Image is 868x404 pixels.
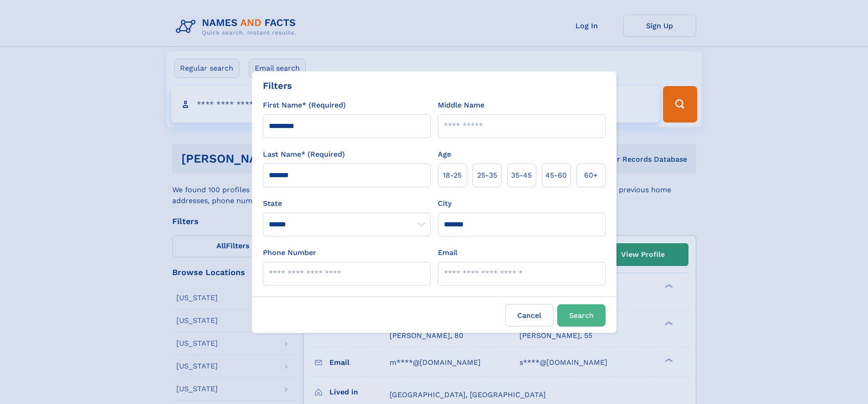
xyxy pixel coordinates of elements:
[505,304,554,327] label: Cancel
[263,247,316,258] label: Phone Number
[438,149,451,160] label: Age
[263,79,292,92] div: Filters
[545,170,567,181] span: 45‑60
[511,170,532,181] span: 35‑45
[263,100,346,111] label: First Name* (Required)
[438,198,452,209] label: City
[263,198,431,209] label: State
[477,170,497,181] span: 25‑35
[584,170,598,181] span: 60+
[443,170,462,181] span: 18‑25
[438,100,484,111] label: Middle Name
[438,247,457,258] label: Email
[557,304,606,327] button: Search
[263,149,345,160] label: Last Name* (Required)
